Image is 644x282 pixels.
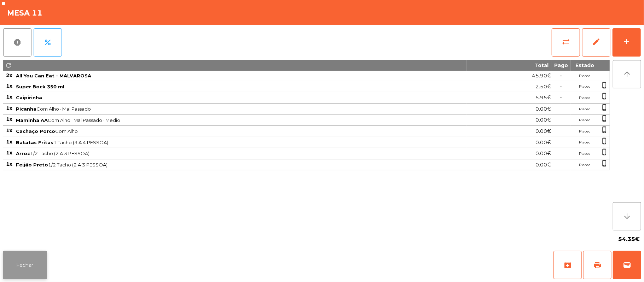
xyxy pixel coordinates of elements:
[601,93,608,100] span: phone_iphone
[3,28,31,57] button: report
[16,162,466,168] span: 1/2 Tacho (2 A 3 PESSOA)
[613,202,641,230] button: arrow_downward
[6,105,12,111] span: 1x
[16,106,36,112] span: Picanha
[601,82,608,89] span: phone_iphone
[552,28,580,57] button: sync_alt
[571,71,599,81] td: Placed
[601,160,608,167] span: phone_iphone
[16,128,55,134] span: Cachaço Porco
[562,37,570,46] span: sync_alt
[571,104,599,115] td: Placed
[16,73,91,78] span: All You Can Eat - MALVAROSA
[16,151,466,156] span: 1/2 Tacho (2 A 3 PESSOA)
[571,137,599,148] td: Placed
[6,94,12,100] span: 1x
[571,92,599,104] td: Placed
[535,93,551,102] span: 5.95€
[560,72,562,79] span: -
[618,234,640,245] span: 54.35€
[34,28,62,57] button: percent
[592,37,601,46] span: edit
[7,8,42,18] h4: Mesa 11
[601,148,608,155] span: phone_iphone
[16,117,466,123] span: Com Alho · Mal Passado · Medio
[535,82,551,92] span: 2.50€
[563,261,572,269] span: archive
[43,38,52,47] span: percent
[16,84,64,89] span: Super Bock 350 ml
[6,72,12,78] span: 2x
[6,83,12,89] span: 1x
[622,37,631,46] div: add
[6,149,12,156] span: 1x
[16,151,30,156] span: Arroz
[571,81,599,93] td: Placed
[16,117,48,123] span: Maminha AA
[601,126,608,133] span: phone_iphone
[571,60,599,71] th: Estado
[16,106,466,112] span: Com Alho · Mal Passado
[535,127,551,136] span: 0.00€
[571,159,599,171] td: Placed
[3,251,47,279] button: Fechar
[623,212,631,221] i: arrow_downward
[593,261,602,269] span: print
[16,162,48,168] span: Feijão Preto
[613,251,641,279] button: wallet
[5,62,12,69] span: refresh
[613,60,641,88] button: arrow_upward
[535,160,551,170] span: 0.00€
[532,71,551,81] span: 45.90€
[601,115,608,122] span: phone_iphone
[535,149,551,158] span: 0.00€
[571,148,599,159] td: Placed
[571,126,599,137] td: Placed
[6,161,12,167] span: 1x
[535,115,551,125] span: 0.00€
[13,38,22,47] span: report
[571,114,599,126] td: Placed
[560,83,562,90] span: -
[551,60,571,71] th: Pago
[560,94,562,101] span: -
[623,70,631,78] i: arrow_upward
[16,128,466,134] span: Com Alho
[623,261,631,269] span: wallet
[583,251,611,279] button: print
[16,95,42,100] span: Caipirinha
[16,140,466,145] span: 1 Tacho (3 A 4 PESSOA)
[535,138,551,147] span: 0.00€
[553,251,582,279] button: archive
[535,104,551,114] span: 0.00€
[613,28,641,57] button: add
[6,139,12,145] span: 1x
[601,104,608,111] span: phone_iphone
[601,137,608,145] span: phone_iphone
[16,140,53,145] span: Batatas Fritas
[6,127,12,134] span: 1x
[582,28,610,57] button: edit
[6,116,12,122] span: 1x
[467,60,551,71] th: Total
